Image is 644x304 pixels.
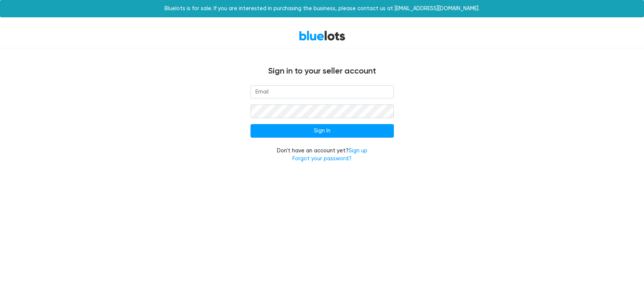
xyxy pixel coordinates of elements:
input: Email [251,85,394,99]
a: Sign up [349,147,367,154]
a: Forgot your password? [292,155,352,162]
div: Don't have an account yet? [251,147,394,163]
h4: Sign in to your seller account [96,66,549,76]
a: BlueLots [299,30,346,41]
input: Sign In [251,124,394,138]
